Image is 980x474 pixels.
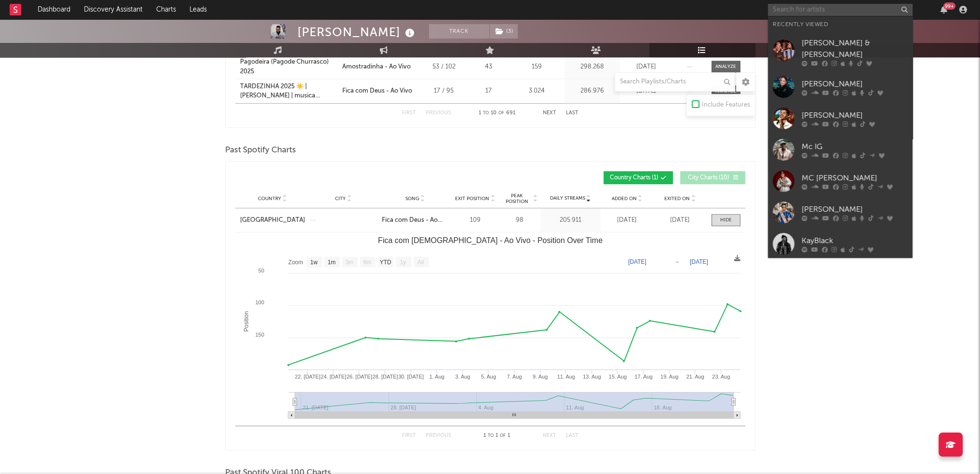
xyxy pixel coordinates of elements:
[802,203,908,215] div: [PERSON_NAME]
[346,374,372,379] text: 26. [DATE]
[543,433,556,438] button: Next
[502,193,532,204] span: Peak Position
[656,216,704,225] div: [DATE]
[610,175,658,181] span: Country Charts ( 1 )
[417,259,423,266] text: All
[242,311,249,332] text: Position
[768,71,913,103] a: [PERSON_NAME]
[488,433,494,438] span: to
[802,109,908,121] div: [PERSON_NAME]
[603,216,651,225] div: [DATE]
[429,24,489,39] button: Track
[802,235,908,246] div: KayBlack
[235,232,745,425] svg: Fica com Deus - Ao Vivo - Position Over Time
[612,196,637,202] span: Added On
[768,165,913,197] a: MC [PERSON_NAME]
[511,62,562,72] div: 159
[511,86,562,96] div: 3.024
[768,33,913,71] a: [PERSON_NAME] & [PERSON_NAME]
[702,99,750,111] div: Include Features
[690,258,708,265] text: [DATE]
[372,374,398,379] text: 28. [DATE]
[402,433,416,438] button: First
[802,172,908,184] div: MC [PERSON_NAME]
[550,195,585,202] span: Daily Streams
[615,72,735,92] input: Search Playlists/Charts
[608,374,626,379] text: 15. Aug
[345,259,353,266] text: 3m
[802,38,908,61] div: [PERSON_NAME] & [PERSON_NAME]
[455,374,470,379] text: 3. Aug
[604,171,673,184] button: Country Charts(1)
[470,86,507,96] div: 17
[470,108,524,119] div: 1 10 691
[634,374,652,379] text: 17. Aug
[342,62,411,72] div: Amostradinha - Ao Vivo
[660,374,678,379] text: 19. Aug
[483,111,489,115] span: to
[398,374,424,379] text: 30. [DATE]
[382,216,449,225] a: Fica com Deus - Ao Vivo
[502,216,538,225] div: 98
[567,86,618,96] div: 286.976
[489,24,518,39] span: ( 3 )
[481,374,496,379] text: 5. Aug
[363,259,371,266] text: 6m
[567,62,618,72] div: 298.268
[295,374,320,379] text: 22. [DATE]
[288,259,303,266] text: Zoom
[342,86,412,96] div: Fica com Deus - Ao Vivo
[321,374,346,379] text: 24. [DATE]
[297,24,417,40] div: [PERSON_NAME]
[507,374,522,379] text: 7. Aug
[378,236,603,245] text: Fica com [DEMOGRAPHIC_DATA] - Ao Vivo - Position Over Time
[455,196,489,202] span: Exit Position
[500,433,506,438] span: of
[566,433,578,438] button: Last
[470,430,524,442] div: 1 1 1
[768,197,913,228] a: [PERSON_NAME]
[405,196,419,202] span: Song
[400,259,406,266] text: 1y
[258,196,281,202] span: Country
[686,175,731,181] span: City Charts ( 10 )
[543,216,598,225] div: 205.911
[583,374,601,379] text: 13. Aug
[768,103,913,134] a: [PERSON_NAME]
[802,141,908,152] div: Mc IG
[674,258,680,265] text: →
[768,228,913,259] a: KayBlack
[422,86,466,96] div: 17 / 95
[686,374,704,379] text: 21. Aug
[943,2,955,10] div: 99 +
[543,110,556,116] button: Next
[557,374,575,379] text: 11. Aug
[379,259,391,266] text: YTD
[622,62,671,72] div: [DATE]
[327,259,336,266] text: 1m
[240,82,337,101] a: TARDEZINHA 2025 ☀️ | [PERSON_NAME] | musica tardezinha | tardizinha | tardezinha completo
[470,62,507,72] div: 43
[712,374,730,379] text: 23. Aug
[566,110,578,116] button: Last
[680,171,745,184] button: City Charts(10)
[422,62,466,72] div: 53 / 102
[240,57,337,76] a: Pagodeira (Pagode Churrasco) 2025
[498,111,504,115] span: of
[768,134,913,165] a: Mc IG
[402,110,416,116] button: First
[490,24,518,39] button: (3)
[664,196,690,202] span: Exited On
[532,374,547,379] text: 9. Aug
[258,268,264,273] text: 50
[240,216,305,225] a: [GEOGRAPHIC_DATA]
[628,258,646,265] text: [DATE]
[773,19,908,30] div: Recently Viewed
[454,216,497,225] div: 109
[255,299,264,305] text: 100
[255,332,264,338] text: 150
